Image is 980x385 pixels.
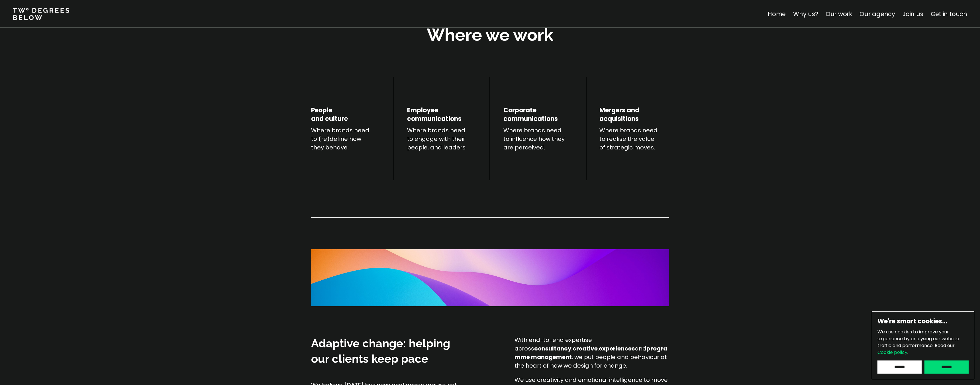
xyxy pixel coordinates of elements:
[877,317,969,326] h6: We're smart cookies…
[599,345,635,352] strong: experiences
[931,10,967,18] a: Get in touch
[859,10,895,18] a: Our agency
[877,342,955,356] span: Read our .
[599,106,639,123] h4: Mergers and acquisitions
[311,106,348,123] h4: People and culture
[573,345,598,352] strong: creative
[311,337,450,365] span: Adaptive change: helping our clients keep pace
[599,126,669,152] p: Where brands need to realise the value of strategic moves.
[407,126,477,152] p: Where brands need to engage with their people, and leaders.
[793,10,818,18] a: Why us?
[503,126,573,152] p: Where brands need to influence how they are perceived.
[877,349,907,356] a: Cookie policy
[903,10,923,18] a: Join us
[427,23,553,46] h2: Where we work
[768,10,786,18] a: Home
[826,10,852,18] a: Our work
[503,106,558,123] h4: Corporate communications
[514,336,669,370] p: With end-to-end expertise across , , and , we put people and behaviour at the heart of how we des...
[311,126,381,152] p: Where brands need to (re)define how they behave.
[877,329,969,356] p: We use cookies to improve your experience by analysing our website traffic and performance.
[534,345,571,352] strong: consultancy
[407,106,462,123] h4: Employee communications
